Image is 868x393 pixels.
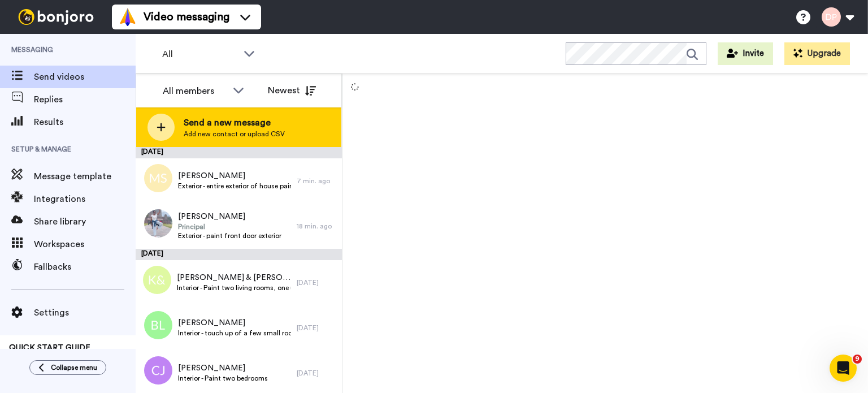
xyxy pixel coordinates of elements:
span: Principal [178,222,281,231]
div: [DATE] [297,278,336,287]
span: Settings [34,306,136,319]
span: All [162,47,238,61]
div: [DATE] [297,369,336,378]
button: Collapse menu [29,360,106,375]
span: Interior - Paint two bedrooms [178,374,268,383]
div: 7 min. ago [297,176,336,185]
span: [PERSON_NAME] [178,317,291,329]
img: 98bb060d-4b55-4bd1-aa18-f7526a177d76.jpg [144,209,172,237]
span: [PERSON_NAME] [178,170,291,182]
div: [DATE] [136,249,342,260]
div: [DATE] [136,147,342,158]
span: Message template [34,170,136,183]
span: Interior - Paint two living rooms, one upstairs and one downstairs [177,283,291,292]
span: [PERSON_NAME] [178,211,281,222]
span: Send a new message [184,116,285,129]
div: All members [163,84,227,98]
span: Exterior - entire exterior of house painted [178,182,291,191]
div: [DATE] [297,323,336,332]
button: Newest [259,79,324,102]
span: Send videos [34,70,136,84]
span: Share library [34,215,136,228]
span: Replies [34,93,136,106]
span: Interior - touch up of a few small rooms [178,329,291,338]
button: Invite [718,42,773,65]
img: vm-color.svg [119,8,137,26]
span: Workspaces [34,237,136,251]
img: bl.png [144,311,172,339]
span: Add new contact or upload CSV [184,129,285,139]
span: [PERSON_NAME] & [PERSON_NAME] [177,272,291,283]
iframe: Intercom live chat [830,355,857,382]
img: ms.png [144,164,172,192]
span: [PERSON_NAME] [178,362,268,374]
span: 9 [853,355,862,364]
span: Integrations [34,192,136,206]
span: QUICK START GUIDE [9,344,90,352]
span: Results [34,115,136,129]
span: Collapse menu [51,363,97,372]
span: Fallbacks [34,260,136,274]
span: Exterior - paint front door exterior [178,231,281,240]
img: cj.png [144,356,172,385]
img: k&.png [143,266,171,294]
button: Upgrade [784,42,850,65]
span: Video messaging [144,9,229,25]
div: 18 min. ago [297,222,336,231]
img: bj-logo-header-white.svg [14,9,98,25]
